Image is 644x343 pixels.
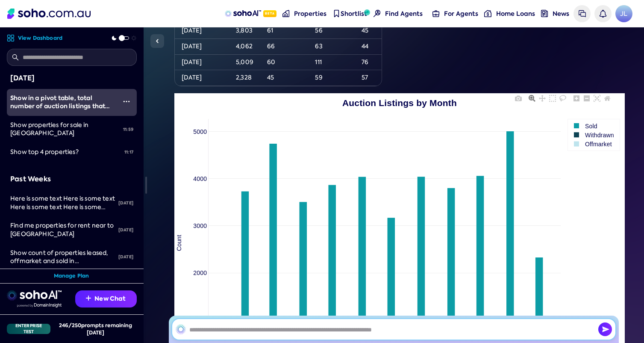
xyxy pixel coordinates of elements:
[308,38,355,54] td: 63
[333,10,340,17] img: shortlist-nav icon
[484,10,491,17] img: for-agents-nav icon
[373,10,381,17] img: Find agents icon
[615,5,632,22] span: JL
[10,249,115,266] div: Show count of properties leased, offmarket and sold in Sydney for past 6 months
[10,222,114,238] span: Find me properties for rent near to [GEOGRAPHIC_DATA]
[225,10,261,17] img: sohoAI logo
[573,5,591,22] a: Messages
[86,296,91,301] img: Recommendation icon
[444,9,478,18] span: For Agents
[7,216,115,243] a: Find me properties for rent near to [GEOGRAPHIC_DATA]
[10,73,133,84] div: [DATE]
[308,70,355,86] td: 59
[7,9,91,19] img: Soho Logo
[341,9,367,18] span: Shortlist
[7,244,115,271] a: Show count of properties leased, offmarket and sold in [GEOGRAPHIC_DATA] for past 6 months
[10,94,116,111] div: Show in a pivot table, total number of auction listings that were sold, total withdrawn, total of...
[7,143,121,162] a: Show top 4 properties?
[121,143,137,162] div: 11:17
[308,54,355,70] td: 111
[263,10,276,17] span: Beta
[355,70,382,86] td: 57
[385,9,423,18] span: Find Agents
[260,70,309,86] td: 45
[355,23,382,39] td: 45
[7,89,116,116] a: Show in a pivot table, total number of auction listings that were sold, total withdrawn, total of...
[54,322,137,336] div: 246 / 250 prompts remaining [DATE]
[496,9,535,18] span: Home Loans
[594,5,612,22] a: Notifications
[615,5,632,22] a: Avatar of Jonathan Lui
[541,10,548,17] img: news-nav icon
[260,38,309,54] td: 66
[176,324,186,334] img: SohoAI logo black
[7,116,120,143] a: Show properties for sale in [GEOGRAPHIC_DATA]
[75,290,137,308] button: New Chat
[308,23,355,39] td: 56
[10,148,79,156] span: Show top 4 properties?
[355,54,382,70] td: 76
[115,221,137,240] div: [DATE]
[115,194,137,213] div: [DATE]
[229,38,260,54] td: 4,062
[10,121,120,138] div: Show properties for sale in mornington peninsula
[175,38,229,54] td: [DATE]
[10,222,115,238] div: Find me properties for rent near to Melbourne University
[152,36,162,46] img: Sidebar toggle icon
[7,34,62,42] a: View Dashboard
[17,303,62,308] img: Data provided by Domain Insight
[120,120,137,139] div: 11:59
[229,70,260,86] td: 2,328
[598,322,612,336] button: Send
[260,23,309,39] td: 61
[115,248,137,266] div: [DATE]
[10,195,115,211] div: Here is some text Here is some text Here is some text Here is some textHere is some textHere is s...
[10,174,133,185] div: Past Weeks
[123,98,130,105] img: More icon
[7,189,115,216] a: Here is some text Here is some text Here is some text Here is some textHere is some textHere is s...
[175,54,229,70] td: [DATE]
[10,195,115,295] span: Here is some text Here is some text Here is some text Here is some textHere is some textHere is s...
[229,54,260,70] td: 5,009
[599,10,606,17] img: bell icon
[175,70,229,86] td: [DATE]
[598,322,612,336] img: Send icon
[10,121,89,137] span: Show properties for sale in [GEOGRAPHIC_DATA]
[175,23,229,39] td: [DATE]
[355,38,382,54] td: 44
[10,249,108,282] span: Show count of properties leased, offmarket and sold in [GEOGRAPHIC_DATA] for past 6 months
[579,10,586,17] img: messages icon
[432,10,440,17] img: for-agents-nav icon
[229,23,260,39] td: 3,803
[54,272,89,280] a: Manage Plan
[7,324,50,334] div: Enterprise Test
[282,10,290,17] img: properties-nav icon
[294,9,326,18] span: Properties
[10,148,121,157] div: Show top 4 properties?
[553,9,569,18] span: News
[7,290,62,301] img: sohoai logo
[260,54,309,70] td: 60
